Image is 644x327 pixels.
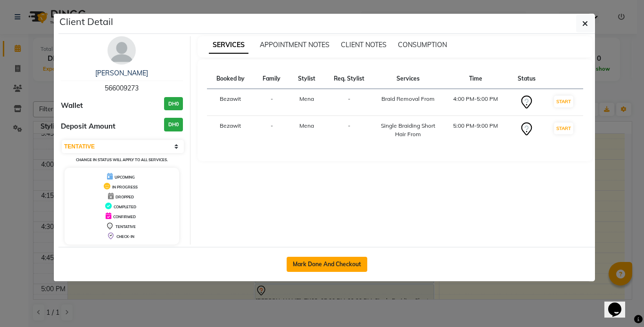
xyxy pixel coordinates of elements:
iframe: chat widget [604,289,635,318]
td: Bezawit [207,89,255,116]
h3: DH0 [164,97,183,111]
span: CHECK-IN [116,234,134,239]
td: - [254,89,289,116]
th: Time [442,69,509,89]
button: START [554,123,573,134]
div: Braid Removal From [380,95,436,103]
span: SERVICES [209,37,248,54]
span: Mena [299,122,314,129]
th: Booked by [207,69,255,89]
h5: Client Detail [59,15,113,29]
td: 4:00 PM-5:00 PM [442,89,509,116]
td: - [324,116,374,145]
h3: DH0 [164,118,183,131]
div: Single Braiding Short Hair From [380,122,436,139]
span: 566009273 [105,84,139,92]
span: APPOINTMENT NOTES [260,41,330,49]
td: Bezawit [207,116,255,145]
span: CLIENT NOTES [341,41,387,49]
th: Req. Stylist [324,69,374,89]
span: UPCOMING [115,175,135,180]
button: Mark Done And Checkout [287,257,367,272]
span: Wallet [61,100,83,111]
span: Mena [299,95,314,102]
span: CONFIRMED [113,214,136,219]
span: TENTATIVE [116,224,136,229]
span: Deposit Amount [61,121,116,132]
th: Family [254,69,289,89]
th: Status [509,69,544,89]
small: Change in status will apply to all services. [76,157,168,162]
td: 5:00 PM-9:00 PM [442,116,509,145]
td: - [254,116,289,145]
th: Stylist [289,69,324,89]
th: Services [374,69,442,89]
span: CONSUMPTION [398,41,447,49]
span: COMPLETED [114,204,136,209]
button: START [554,96,573,107]
a: [PERSON_NAME] [95,69,148,77]
span: IN PROGRESS [112,185,138,189]
img: avatar [107,36,136,65]
td: - [324,89,374,116]
span: DROPPED [116,195,134,199]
